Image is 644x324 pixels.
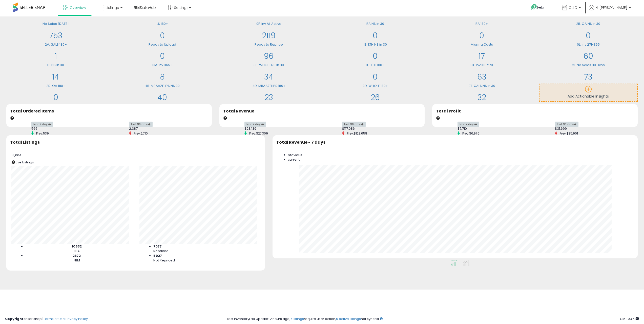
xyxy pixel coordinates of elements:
[113,31,212,40] h1: 0
[6,31,105,40] h1: 753
[247,131,271,136] span: Prev: $27,309
[252,83,285,88] span: 4D. MBAAZFLIPS 180+
[326,52,425,60] h1: 0
[539,63,638,81] a: MF No Sales 30 Days 73
[25,258,128,263] div: FBM
[219,22,318,40] a: 0F. Inv All Active 2119
[113,73,212,81] h1: 8
[149,42,176,47] span: Ready to Upload
[34,131,51,136] span: Prev: 539
[471,42,493,47] span: Missing Costs
[436,109,634,113] h3: Total Profit
[475,21,488,26] span: RA 180+
[219,42,318,61] a: Ready to Reprice 96
[256,21,281,26] span: 0F. Inv All Active
[326,22,425,40] a: RA NS in 30 0
[539,52,638,60] h1: 60
[47,63,64,67] span: LS NS in 30
[11,160,34,165] span: Active Listings
[73,253,81,258] b: 2372
[6,93,105,102] h1: 0
[219,93,318,102] h1: 23
[555,126,629,131] div: $31,699
[219,52,318,60] h1: 96
[113,42,212,61] a: Ready to Upload 0
[106,5,119,10] span: Listings
[432,93,531,102] h1: 32
[432,52,531,60] h1: 17
[326,73,425,81] h1: 0
[153,249,256,254] div: Repriced
[326,63,425,81] a: 1U. LTH 180+ 0
[219,73,318,81] h1: 34
[342,126,416,131] div: $117,086
[531,4,537,10] i: Get Help
[131,131,150,136] span: Prev: 2,710
[10,109,208,113] h3: Total Ordered Items
[539,86,637,99] a: Add Actionable Insights
[288,153,302,157] span: previous
[344,131,370,136] span: Prev: $128,658
[432,31,531,40] h1: 0
[6,22,105,40] a: No Sales [DATE] 753
[31,122,53,127] label: last 7 days
[363,83,388,88] span: 3D. WHOLE 180+
[219,31,318,40] h1: 2119
[153,244,162,249] b: 7077
[572,63,605,67] span: MF No Sales 30 Days
[113,93,212,102] h1: 40
[326,42,425,61] a: 1S. LTH NS in 30 0
[6,42,105,61] a: 2V. GALS 180+ 1
[223,109,421,113] h3: Total Revenue
[432,42,531,61] a: Missing Costs 17
[6,84,105,102] a: 2D. OA 180+ 0
[45,42,67,47] span: 2V. GALS 180+
[255,42,283,47] span: Ready to Reprice
[555,122,578,127] label: last 30 days
[31,126,105,131] div: 566
[153,253,162,258] b: 5927
[46,83,65,88] span: 2D. OA 180+
[152,63,172,67] span: 0M. Inv 365+
[70,5,86,10] span: Overview
[539,73,638,81] h1: 73
[589,5,631,15] a: Hi [PERSON_NAME]
[113,52,212,60] h1: 0
[460,131,482,136] span: Prev: $6,976
[254,63,284,67] span: 3B. WHOLE NS in 30
[326,31,425,40] h1: 0
[113,22,212,40] a: LS 180+ 0
[569,5,577,10] span: CLLC
[219,84,318,102] a: 4D. MBAAZFLIPS 180+ 23
[326,84,425,102] a: 3D. WHOLE 180+ 26
[539,42,638,61] a: 0L. Inv 271-365 60
[326,93,425,102] h1: 26
[595,5,627,10] span: Hi [PERSON_NAME]
[432,22,531,40] a: RA 180+ 0
[468,83,495,88] span: 2T. GALS NS in 30
[432,73,531,81] h1: 63
[113,84,212,102] a: 4B. MBAAZFLIPS NS 30 40
[470,63,493,67] span: 0K. Inv 181-270
[577,42,600,47] span: 0L. Inv 271-365
[6,52,105,60] h1: 1
[568,94,609,99] span: Add Actionable Insights
[25,249,128,254] div: FBA
[537,5,544,10] span: Help
[129,126,203,131] div: 2,387
[140,5,156,10] span: DataHub
[458,122,479,127] label: last 7 days
[539,22,638,40] a: 2B. OA NS in 30 0
[129,122,153,127] label: last 30 days
[244,126,318,131] div: $28,139
[364,42,387,47] span: 1S. LTH NS in 30
[539,31,638,40] h1: 0
[6,73,105,81] h1: 14
[276,140,634,145] h3: Total Revenue - 7 days
[72,244,82,249] b: 10632
[366,21,384,26] span: RA NS in 30
[366,63,384,67] span: 1U. LTH 180+
[432,63,531,81] a: 0K. Inv 181-270 63
[6,63,105,81] a: LS NS in 30 14
[10,140,261,145] h3: Total Listings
